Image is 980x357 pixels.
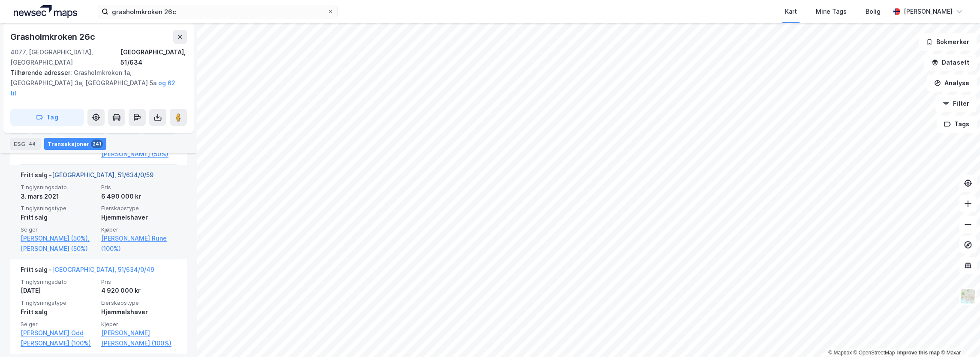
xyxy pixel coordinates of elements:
div: Grasholmkroken 26c [10,30,96,44]
a: [PERSON_NAME] (50%) [21,244,96,254]
div: [DATE] [21,286,96,296]
span: Tinglysningstype [21,299,96,306]
span: Selger [21,321,96,328]
img: logo.a4113a55bc3d86da70a041830d287a7e.svg [14,5,77,18]
button: Tags [937,116,977,133]
button: Bokmerker [919,33,977,51]
div: 4 920 000 kr [101,286,177,296]
div: Transaksjoner [44,138,106,150]
button: Tag [10,109,84,126]
div: [PERSON_NAME] [904,6,953,17]
span: Tinglysningstype [21,205,96,212]
a: [GEOGRAPHIC_DATA], 51/634/0/49 [52,266,154,273]
div: Kart [785,6,797,17]
span: Eierskapstype [101,205,177,212]
input: Søk på adresse, matrikkel, gårdeiere, leietakere eller personer [108,5,327,18]
div: Bolig [866,6,881,17]
button: Analyse [927,74,977,92]
a: Mapbox [828,350,852,356]
div: 4077, [GEOGRAPHIC_DATA], [GEOGRAPHIC_DATA] [10,47,120,68]
div: 241 [91,140,103,148]
div: Fritt salg - [21,170,153,184]
iframe: Chat Widget [937,316,980,357]
span: Selger [21,226,96,233]
div: Fritt salg - [21,265,154,278]
a: [PERSON_NAME] (50%) [101,149,177,159]
a: Improve this map [897,350,940,356]
a: [PERSON_NAME] Odd [PERSON_NAME] (100%) [21,328,96,348]
button: Filter [935,95,977,112]
a: [PERSON_NAME] Rune (100%) [101,233,177,254]
div: Fritt salg [21,307,96,317]
button: Datasett [924,54,977,71]
img: Z [960,288,976,304]
div: 44 [27,140,37,148]
div: 3. mars 2021 [21,191,96,202]
span: Tinglysningsdato [21,184,96,191]
a: [PERSON_NAME] [PERSON_NAME] (100%) [101,328,177,348]
span: Kjøper [101,226,177,233]
span: Tinglysningsdato [21,278,96,286]
span: Eierskapstype [101,299,177,306]
div: Fritt salg [21,212,96,223]
div: Grasholmkroken 1a, [GEOGRAPHIC_DATA] 3a, [GEOGRAPHIC_DATA] 5a [10,68,180,98]
a: [GEOGRAPHIC_DATA], 51/634/0/59 [52,171,153,178]
a: [PERSON_NAME] (50%), [21,233,96,244]
div: Mine Tags [816,6,847,17]
a: OpenStreetMap [854,350,895,356]
div: ESG [10,138,41,150]
div: [GEOGRAPHIC_DATA], 51/634 [120,47,187,68]
div: Kontrollprogram for chat [937,316,980,357]
span: Tilhørende adresser: [10,69,74,76]
span: Pris [101,184,177,191]
div: 6 490 000 kr [101,191,177,202]
div: Hjemmelshaver [101,307,177,317]
span: Pris [101,278,177,286]
span: Kjøper [101,321,177,328]
div: Hjemmelshaver [101,212,177,223]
